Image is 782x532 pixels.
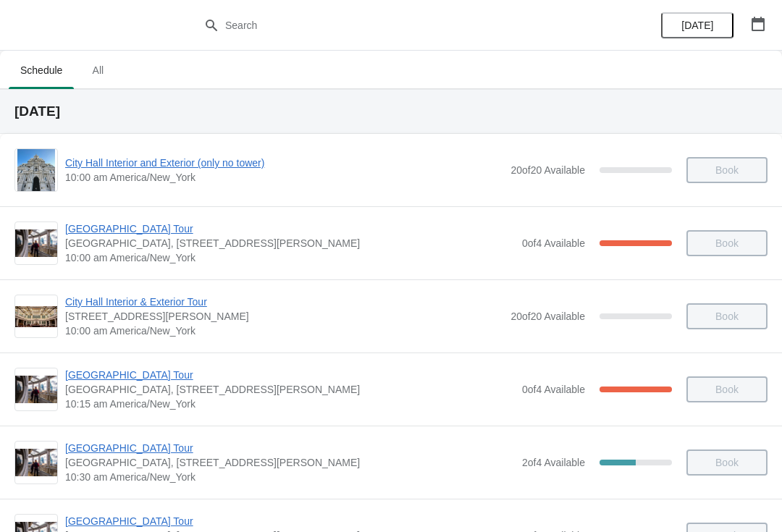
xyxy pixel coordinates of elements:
[224,12,586,38] input: Search
[510,164,585,176] span: 20 of 20 Available
[65,221,515,236] span: [GEOGRAPHIC_DATA] Tour
[661,12,733,38] button: [DATE]
[522,384,585,395] span: 0 of 4 Available
[9,57,74,83] span: Schedule
[15,306,57,327] img: City Hall Interior & Exterior Tour | 1400 John F Kennedy Boulevard, Suite 121, Philadelphia, PA, ...
[65,470,515,484] span: 10:30 am America/New_York
[65,382,515,397] span: [GEOGRAPHIC_DATA], [STREET_ADDRESS][PERSON_NAME]
[65,324,503,338] span: 10:00 am America/New_York
[65,156,503,170] span: City Hall Interior and Exterior (only no tower)
[65,514,515,528] span: [GEOGRAPHIC_DATA] Tour
[65,397,515,411] span: 10:15 am America/New_York
[65,250,515,265] span: 10:00 am America/New_York
[510,311,585,322] span: 20 of 20 Available
[17,149,56,191] img: City Hall Interior and Exterior (only no tower) | | 10:00 am America/New_York
[65,368,515,382] span: [GEOGRAPHIC_DATA] Tour
[681,20,713,31] span: [DATE]
[14,104,768,119] h2: [DATE]
[65,170,503,185] span: 10:00 am America/New_York
[522,457,585,468] span: 2 of 4 Available
[522,237,585,249] span: 0 of 4 Available
[65,309,503,324] span: [STREET_ADDRESS][PERSON_NAME]
[65,441,515,455] span: [GEOGRAPHIC_DATA] Tour
[15,376,57,404] img: City Hall Tower Tour | City Hall Visitor Center, 1400 John F Kennedy Boulevard Suite 121, Philade...
[65,236,515,250] span: [GEOGRAPHIC_DATA], [STREET_ADDRESS][PERSON_NAME]
[80,57,116,83] span: All
[15,229,57,258] img: City Hall Tower Tour | City Hall Visitor Center, 1400 John F Kennedy Boulevard Suite 121, Philade...
[65,295,503,309] span: City Hall Interior & Exterior Tour
[15,449,57,477] img: City Hall Tower Tour | City Hall Visitor Center, 1400 John F Kennedy Boulevard Suite 121, Philade...
[65,455,515,470] span: [GEOGRAPHIC_DATA], [STREET_ADDRESS][PERSON_NAME]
